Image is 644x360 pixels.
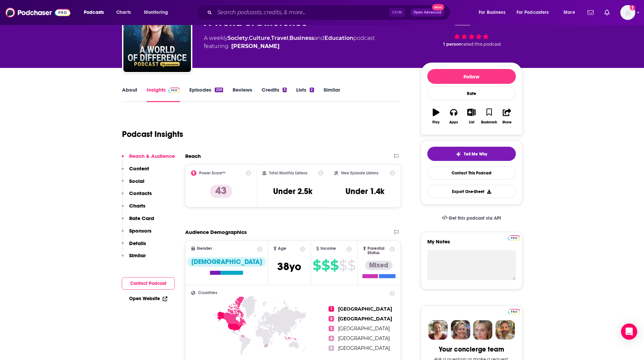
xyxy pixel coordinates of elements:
img: Podchaser Pro [508,235,520,241]
button: Contacts [122,190,152,202]
a: Reviews [233,87,252,102]
a: Society [228,35,248,41]
span: rated this podcast [462,42,501,47]
span: $ [313,260,321,271]
div: 3 [283,88,287,92]
span: [GEOGRAPHIC_DATA] [338,306,392,312]
a: Show notifications dropdown [602,7,612,18]
span: [GEOGRAPHIC_DATA] [338,345,390,351]
button: Sponsors [122,227,151,240]
h3: Under 1.4k [345,186,384,196]
a: Charts [112,7,135,18]
a: Show notifications dropdown [585,7,596,18]
span: Age [278,246,286,251]
img: Podchaser Pro [508,309,520,314]
button: Contact Podcast [122,277,175,290]
a: Contact This Podcast [427,166,516,179]
input: Search podcasts, credits, & more... [215,7,389,18]
h3: Under 2.5k [273,186,312,196]
h2: Audience Demographics [185,229,247,235]
button: Similar [122,252,146,265]
div: Search podcasts, credits, & more... [202,5,457,20]
span: 38 yo [277,260,301,273]
a: Episodes259 [189,87,223,102]
span: 4 [329,336,334,341]
div: 2 [310,88,314,92]
span: , [248,35,249,41]
span: Logged in as AtriaBooks [620,5,635,20]
span: $ [321,260,330,271]
button: Reach & Audience [122,153,175,165]
p: Rate Card [129,215,154,221]
span: , [270,35,271,41]
img: Sydney Profile [428,320,448,340]
span: $ [339,260,347,271]
span: For Podcasters [517,8,549,17]
p: Reach & Audience [129,153,175,159]
span: Monitoring [144,8,168,17]
button: open menu [559,7,583,18]
button: Content [122,165,149,178]
img: Barbara Profile [451,320,470,340]
span: [GEOGRAPHIC_DATA] [338,326,390,332]
span: Ctrl K [389,8,405,17]
img: Jon Profile [495,320,515,340]
span: featuring [204,42,375,50]
div: Share [502,120,511,124]
button: Social [122,178,144,190]
button: Export One-Sheet [427,185,516,198]
span: Income [320,246,336,251]
div: Rate [427,87,516,100]
img: A World of Difference [123,4,191,72]
p: Content [129,165,149,172]
a: Open Website [129,296,167,302]
span: $ [330,260,338,271]
div: A weekly podcast [204,34,375,50]
button: Bookmark [480,104,498,128]
div: 259 [215,88,223,92]
div: Open Intercom Messenger [621,323,637,340]
span: $ [348,260,355,271]
a: Pro website [508,308,520,314]
div: Bookmark [481,120,497,124]
span: Parental Status [367,246,388,255]
span: 3 [329,326,334,331]
p: 43 [210,185,232,198]
button: Apps [445,104,462,128]
span: Tell Me Why [464,151,487,157]
span: Gender [197,246,212,251]
p: Similar [129,252,146,259]
h2: Total Monthly Listens [269,171,307,175]
a: Culture [249,35,270,41]
button: Open AdvancedNew [410,8,445,17]
img: User Profile [620,5,635,20]
span: , [288,35,289,41]
a: Travel [271,35,288,41]
img: Jules Profile [473,320,493,340]
a: Get this podcast via API [436,210,507,226]
a: Lists2 [296,87,314,102]
span: 5 [329,345,334,351]
span: Open Advanced [413,11,442,14]
button: Play [427,104,445,128]
h2: New Episode Listens [341,171,378,175]
button: Charts [122,202,145,215]
button: Share [498,104,516,128]
span: For Business [479,8,505,17]
button: open menu [79,7,113,18]
button: Follow [427,69,516,84]
svg: Add a profile image [630,5,635,10]
span: Podcasts [84,8,104,17]
button: Rate Card [122,215,154,227]
div: Mixed [365,261,392,270]
p: Social [129,178,144,184]
div: [DEMOGRAPHIC_DATA] [187,257,266,267]
span: More [564,8,575,17]
h2: Power Score™ [199,171,225,175]
div: 43 1 personrated this podcast [421,9,522,51]
img: Podchaser Pro [168,88,180,93]
h2: Reach [185,153,201,159]
span: and [314,35,325,41]
a: InsightsPodchaser Pro [147,87,180,102]
a: Pro website [508,234,520,241]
